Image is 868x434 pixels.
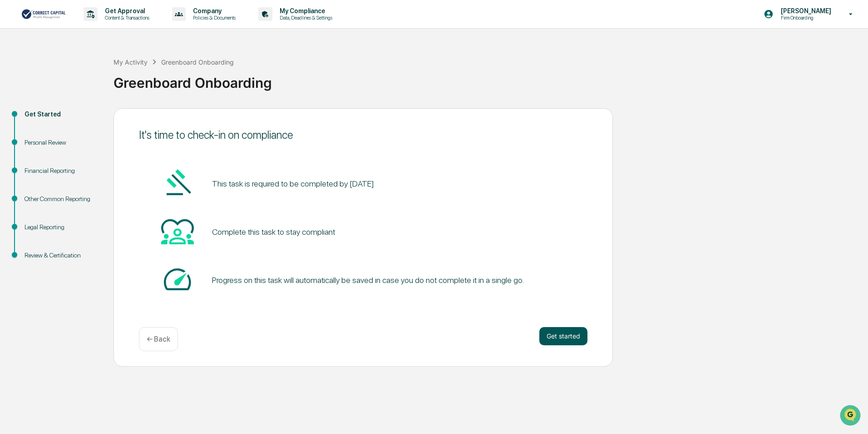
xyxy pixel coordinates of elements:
[90,154,110,161] span: Pylon
[5,128,61,145] a: 🔎Data Lookup
[25,222,99,232] div: Legal Reporting
[774,7,836,15] p: [PERSON_NAME]
[139,128,587,141] div: It's time to check-in on compliance
[272,15,337,21] p: Data, Deadlines & Settings
[9,70,25,86] img: 1746055101610-c473b297-6a78-478c-a979-82029cc54cd1
[9,116,16,123] div: 🖐️
[212,227,335,237] div: Complete this task to stay compliant
[539,327,587,345] button: Get started
[161,58,234,66] div: Greenboard Onboarding
[25,110,99,119] div: Get Started
[98,15,154,21] p: Content & Transactions
[154,72,165,83] button: Start new chat
[18,115,59,124] span: Preclearance
[161,263,194,296] img: Speed-dial
[25,194,99,204] div: Other Common Reporting
[75,115,113,124] span: Attestations
[25,138,99,147] div: Personal Review
[113,67,863,91] div: Greenboard Onboarding
[161,215,194,247] img: Heart
[25,166,99,176] div: Financial Reporting
[5,111,62,127] a: 🖐️Preclearance
[31,70,149,79] div: Start new chat
[212,177,374,190] pre: This task is required to be completed by [DATE]
[9,133,16,140] div: 🔎
[31,79,115,86] div: We're available if you need us!
[98,7,154,15] p: Get Approval
[66,116,73,123] div: 🗄️
[113,58,148,66] div: My Activity
[186,7,240,15] p: Company
[147,335,170,343] p: ← Back
[839,404,863,429] iframe: Open customer support
[212,275,524,285] div: Progress on this task will automatically be saved in case you do not complete it in a single go.
[25,251,99,260] div: Review & Certification
[18,132,57,141] span: Data Lookup
[9,19,165,34] p: How can we help?
[774,15,836,21] p: Firm Onboarding
[64,154,110,161] a: Powered byPylon
[186,15,240,21] p: Policies & Documents
[272,7,337,15] p: My Compliance
[62,111,116,127] a: 🗄️Attestations
[161,167,194,199] img: Gavel
[22,8,65,20] img: logo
